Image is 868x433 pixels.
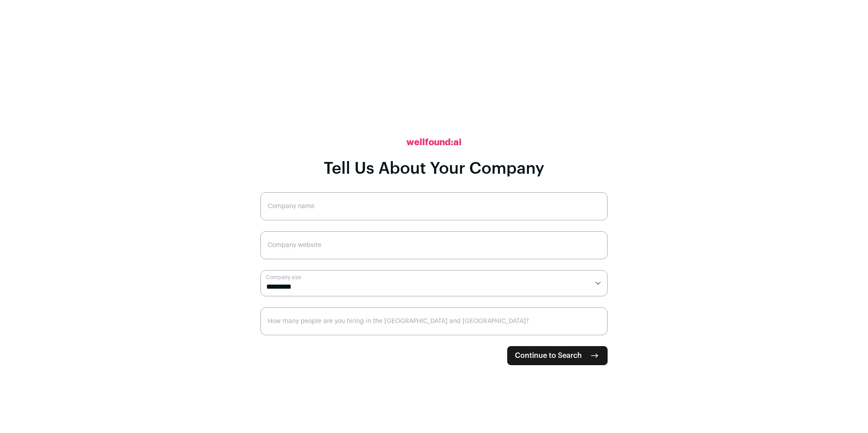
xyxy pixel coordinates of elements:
[507,346,608,365] button: Continue to Search
[406,136,462,149] h2: wellfound:ai
[260,192,608,220] input: Company name
[260,231,608,259] input: Company website
[260,307,608,335] input: How many people are you hiring in the US and Canada?
[324,160,544,178] h1: Tell Us About Your Company
[515,350,582,361] span: Continue to Search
